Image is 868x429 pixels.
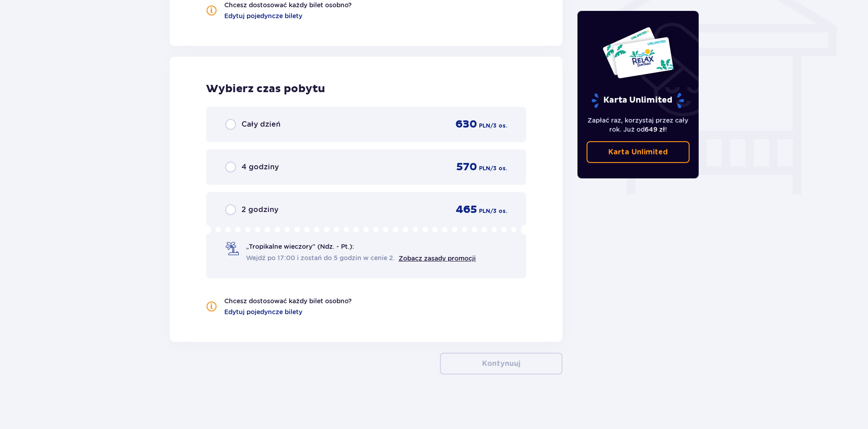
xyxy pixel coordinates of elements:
p: / 3 os. [490,164,507,173]
p: PLN [479,207,490,215]
p: Karta Unlimited [608,147,668,157]
p: Zapłać raz, korzystaj przez cały rok. Już od ! [587,116,690,134]
p: 630 [455,118,477,131]
p: / 3 os. [490,122,507,130]
a: Karta Unlimited [587,141,690,163]
a: Edytuj pojedyncze bilety [224,11,302,20]
a: Edytuj pojedyncze bilety [224,307,302,316]
button: Kontynuuj [440,353,562,375]
p: PLN [479,164,490,173]
span: Wejdź po 17:00 i zostań do 5 godzin w cenie 2. [246,253,395,262]
p: 4 godziny [242,162,279,172]
p: 2 godziny [242,205,278,215]
p: Wybierz czas pobytu [206,82,526,96]
p: „Tropikalne wieczory" (Ndz. - Pt.): [246,242,354,251]
p: Kontynuuj [482,359,520,369]
p: PLN [479,122,490,130]
p: / 3 os. [490,207,507,215]
p: Karta Unlimited [591,93,685,108]
a: Zobacz zasady promocji [399,255,476,262]
p: Chcesz dostosować każdy bilet osobno? [224,0,352,10]
p: 465 [456,203,477,217]
p: 570 [456,160,477,174]
span: 649 zł [645,126,665,133]
p: Chcesz dostosować każdy bilet osobno? [224,296,352,306]
p: Cały dzień [242,119,281,129]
